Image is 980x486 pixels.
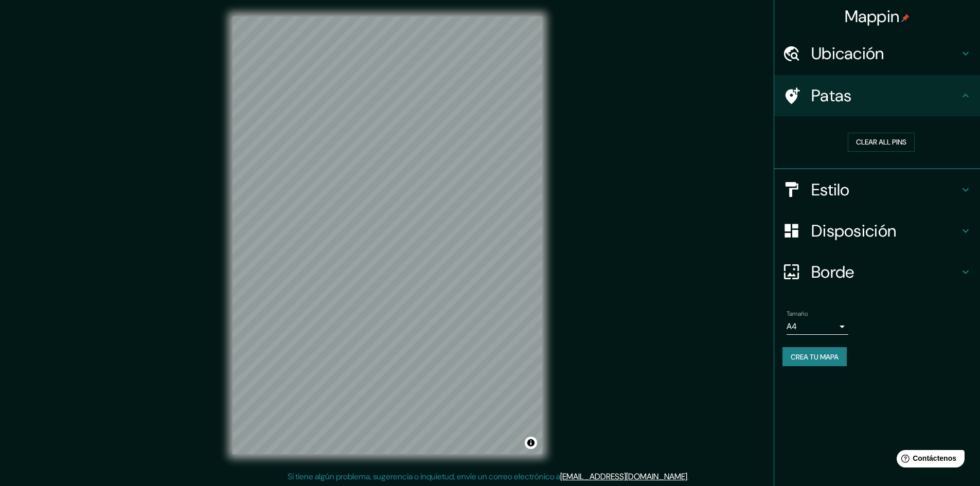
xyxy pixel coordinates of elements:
font: Borde [811,261,854,283]
a: [EMAIL_ADDRESS][DOMAIN_NAME] [560,471,687,482]
font: Si tiene algún problema, sugerencia o inquietud, envíe un correo electrónico a [288,471,560,482]
div: Borde [774,251,980,293]
div: A4 [787,318,848,335]
font: . [689,471,690,482]
canvas: Mapa [233,16,542,454]
div: Estilo [774,169,980,210]
div: Disposición [774,210,980,251]
font: Tamaño [787,310,808,318]
font: Patas [811,85,852,106]
font: Ubicación [811,43,884,64]
div: Patas [774,75,980,116]
button: Activar o desactivar atribución [525,437,537,449]
font: A4 [787,321,797,332]
font: . [690,471,692,482]
font: . [687,471,689,482]
img: pin-icon.png [901,14,910,22]
button: Crea tu mapa [782,347,847,367]
iframe: Lanzador de widgets de ayuda [888,446,969,475]
font: Mappin [845,6,900,27]
button: Clear all pins [848,133,915,152]
div: Ubicación [774,33,980,74]
font: Crea tu mapa [791,352,839,362]
font: Disposición [811,220,896,242]
font: Estilo [811,179,850,201]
